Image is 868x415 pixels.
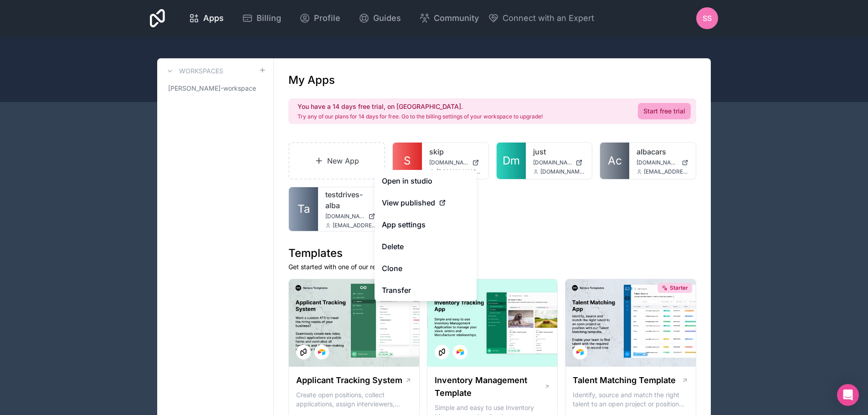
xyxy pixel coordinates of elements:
span: [EMAIL_ADDRESS][DOMAIN_NAME] [644,168,688,175]
span: [PERSON_NAME]-workspace [168,84,256,93]
span: Guides [373,12,401,25]
a: [DOMAIN_NAME] [637,159,688,166]
span: Profile [314,12,340,25]
h1: My Apps [288,73,335,87]
a: Community [412,8,486,28]
h1: Templates [288,246,696,261]
a: Dm [497,143,526,179]
button: Delete [375,236,477,257]
p: Identify, source and match the right talent to an open project or position with our Talent Matchi... [573,390,688,409]
a: Guides [351,8,408,28]
a: Ac [600,143,629,179]
a: [DOMAIN_NAME] [325,213,377,220]
span: [DOMAIN_NAME] [637,159,678,166]
span: View published [382,197,435,208]
a: Workspaces [164,66,223,77]
a: testdrives-alba [325,189,377,211]
a: [DOMAIN_NAME] [429,159,481,166]
a: skip [429,146,481,157]
h1: Applicant Tracking System [296,374,402,387]
h3: Workspaces [179,67,223,76]
span: [DOMAIN_NAME][EMAIL_ADDRESS][DOMAIN_NAME] [437,168,481,175]
span: [EMAIL_ADDRESS][DOMAIN_NAME] [333,222,377,229]
span: Billing [257,12,281,25]
a: [DOMAIN_NAME] [533,159,585,166]
p: Create open positions, collect applications, assign interviewers, centralise candidate feedback a... [296,390,412,409]
a: Open in studio [375,170,477,192]
a: New App [288,142,385,179]
div: Open Intercom Messenger [837,384,859,406]
span: Connect with an Expert [503,12,594,25]
a: just [533,146,585,157]
button: Connect with an Expert [488,12,594,25]
a: View published [375,192,477,214]
span: Dm [503,154,520,168]
a: [PERSON_NAME]-workspace [164,80,266,97]
p: Get started with one of our ready-made templates [288,262,696,272]
span: [DOMAIN_NAME] [325,213,365,220]
span: [DOMAIN_NAME] [533,159,572,166]
img: Airtable Logo [576,348,584,356]
h2: You have a 14 days free trial, on [GEOGRAPHIC_DATA]. [298,102,543,111]
a: Billing [235,8,288,28]
a: Ta [289,187,318,231]
a: S [393,143,422,179]
span: SS [703,13,712,24]
a: Apps [181,8,231,28]
img: Airtable Logo [318,348,325,356]
span: Ta [298,202,310,216]
p: Try any of our plans for 14 days for free. Go to the billing settings of your workspace to upgrade! [298,113,543,120]
span: Starter [670,284,688,292]
span: [DOMAIN_NAME][EMAIL_ADDRESS][DOMAIN_NAME] [540,168,585,175]
h1: Talent Matching Template [573,374,676,387]
a: App settings [375,214,477,236]
h1: Inventory Management Template [435,374,544,400]
span: S [404,154,411,168]
a: Profile [292,8,348,28]
span: Community [434,12,479,25]
span: Apps [203,12,224,25]
span: Ac [608,154,622,168]
a: albacars [637,146,688,157]
a: Start free trial [638,103,691,119]
a: Clone [375,257,477,279]
span: [DOMAIN_NAME] [429,159,468,166]
a: Transfer [375,279,477,301]
img: Airtable Logo [457,348,464,356]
